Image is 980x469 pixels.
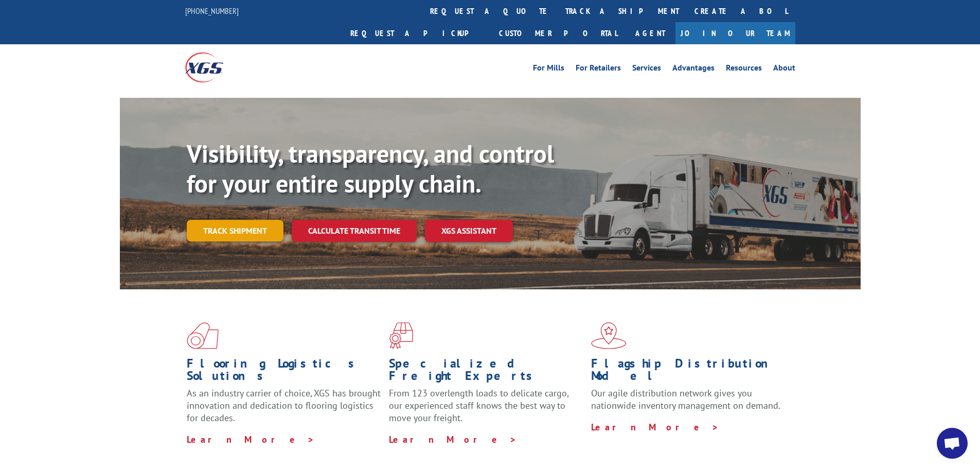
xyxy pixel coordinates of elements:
[672,64,715,75] a: Advantages
[389,322,413,349] img: xgs-icon-focused-on-flooring-red
[726,64,762,75] a: Resources
[773,64,795,75] a: About
[425,220,513,242] a: XGS ASSISTANT
[591,322,627,349] img: xgs-icon-flagship-distribution-model-red
[937,428,968,459] div: Open chat
[389,387,583,433] p: From 123 overlength loads to delicate cargo, our experienced staff knows the best way to move you...
[343,22,491,44] a: Request a pickup
[187,220,283,241] a: Track shipment
[675,22,795,44] a: Join Our Team
[187,137,554,199] b: Visibility, transparency, and control for your entire supply chain.
[632,64,661,75] a: Services
[187,433,315,445] a: Learn More >
[591,387,780,411] span: Our agile distribution network gives you nationwide inventory management on demand.
[187,357,381,387] h1: Flooring Logistics Solutions
[389,357,583,387] h1: Specialized Freight Experts
[625,22,675,44] a: Agent
[576,64,621,75] a: For Retailers
[533,64,564,75] a: For Mills
[292,220,417,242] a: Calculate transit time
[187,387,381,424] span: As an industry carrier of choice, XGS has brought innovation and dedication to flooring logistics...
[591,421,719,433] a: Learn More >
[389,433,517,445] a: Learn More >
[591,357,786,387] h1: Flagship Distribution Model
[185,6,239,16] a: [PHONE_NUMBER]
[491,22,625,44] a: Customer Portal
[187,322,219,349] img: xgs-icon-total-supply-chain-intelligence-red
